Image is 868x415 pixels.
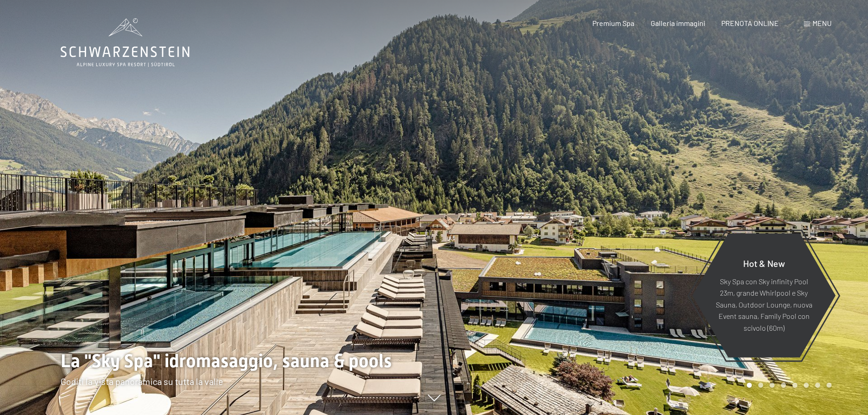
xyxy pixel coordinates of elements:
div: Carousel Page 5 [792,383,797,388]
p: Sky Spa con Sky infinity Pool 23m, grande Whirlpool e Sky Sauna, Outdoor Lounge, nuova Event saun... [714,275,813,333]
a: Galleria immagini [651,19,705,27]
a: Hot & New Sky Spa con Sky infinity Pool 23m, grande Whirlpool e Sky Sauna, Outdoor Lounge, nuova ... [692,233,836,358]
div: Carousel Page 4 [781,383,786,388]
div: Carousel Page 8 [827,383,832,388]
div: Carousel Page 3 [770,383,775,388]
div: Carousel Page 1 (Current Slide) [747,383,752,388]
div: Carousel Page 6 [804,383,809,388]
span: Menu [812,19,832,27]
a: PRENOTA ONLINE [721,19,779,27]
div: Carousel Page 2 [758,383,763,388]
a: Premium Spa [592,19,634,27]
div: Carousel Pagination [744,383,832,388]
div: Carousel Page 7 [815,383,820,388]
span: Hot & New [743,257,785,268]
